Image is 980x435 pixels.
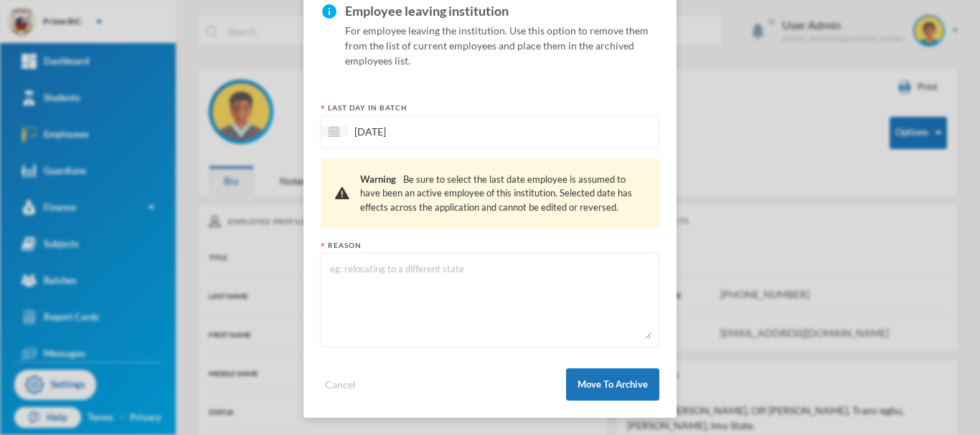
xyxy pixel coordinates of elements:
span: Warning [360,173,396,185]
img: ! [335,187,349,199]
button: Move To Archive [566,368,659,401]
div: Reason [321,240,659,251]
input: Select date [347,123,468,140]
div: Last Day In Batch [321,102,659,113]
button: Cancel [321,376,360,393]
div: Be sure to select the last date employee is assumed to have been an active employee of this insti... [360,173,645,215]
